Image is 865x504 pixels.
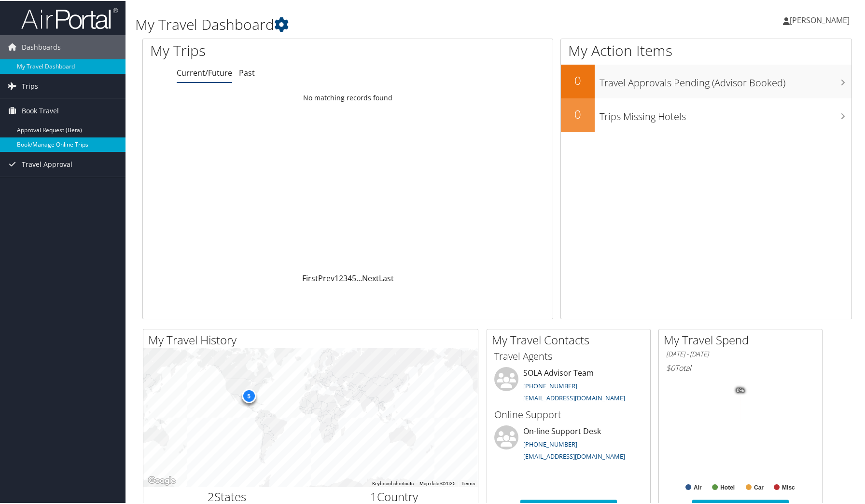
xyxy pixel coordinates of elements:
a: [PHONE_NUMBER] [523,381,577,389]
a: First [302,272,318,283]
h2: Country [318,488,471,504]
h2: My Travel Spend [664,331,822,347]
a: Open this area in Google Maps (opens a new window) [146,474,178,486]
text: Misc [782,483,795,490]
li: On-line Support Desk [489,424,648,464]
text: Hotel [720,483,735,490]
text: Car [754,483,764,490]
a: [PERSON_NAME] [783,5,859,34]
h3: Online Support [494,407,643,421]
a: 4 [348,272,352,283]
h3: Travel Approvals Pending (Advisor Booked) [600,70,851,89]
img: airportal-logo.png [21,6,118,29]
h2: 0 [561,71,595,88]
h2: My Travel Contacts [492,331,650,347]
h2: 0 [561,105,595,122]
h1: My Travel Dashboard [135,14,618,34]
span: $0 [666,362,675,372]
img: Google [146,474,178,486]
h2: My Travel History [148,331,478,347]
a: Prev [318,272,335,283]
h6: [DATE] - [DATE] [666,349,815,358]
span: Dashboards [22,34,61,58]
a: 0Travel Approvals Pending (Advisor Booked) [561,64,851,97]
span: … [356,272,362,283]
li: SOLA Advisor Team [489,366,648,406]
span: Map data ©2025 [419,480,456,485]
h2: States [151,488,304,504]
text: Air [694,483,702,490]
span: [PERSON_NAME] [790,14,850,25]
a: Next [362,272,379,283]
a: 1 [335,272,339,283]
span: Travel Approval [22,151,72,176]
div: 5 [241,388,256,402]
a: [EMAIL_ADDRESS][DOMAIN_NAME] [523,393,625,401]
a: Past [239,67,255,77]
a: 2 [339,272,343,283]
a: [EMAIL_ADDRESS][DOMAIN_NAME] [523,451,625,460]
h1: My Action Items [561,40,851,60]
a: 0Trips Missing Hotels [561,97,851,131]
span: 2 [208,488,214,504]
a: Last [379,272,394,283]
a: 5 [352,272,356,283]
a: Current/Future [177,67,232,77]
a: [PHONE_NUMBER] [523,439,577,448]
span: Book Travel [22,98,59,122]
h3: Trips Missing Hotels [600,104,851,123]
button: Keyboard shortcuts [372,479,414,486]
a: 3 [343,272,348,283]
span: Trips [22,73,38,97]
td: No matching records found [143,88,553,106]
span: 1 [370,488,377,504]
h6: Total [666,362,815,372]
tspan: 0% [737,387,744,393]
h3: Travel Agents [494,349,643,362]
h1: My Trips [150,40,375,60]
a: Terms (opens in new tab) [461,480,475,485]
